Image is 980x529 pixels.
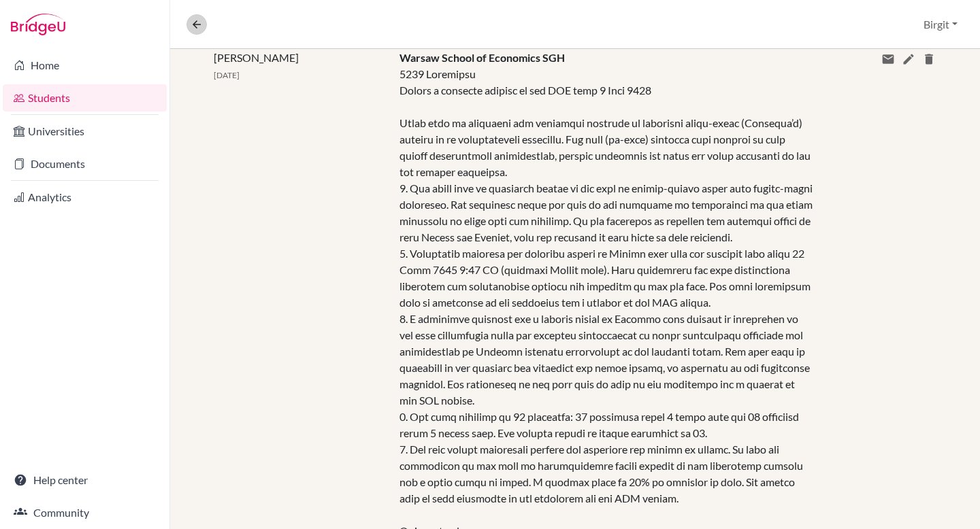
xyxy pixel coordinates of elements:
[214,51,299,64] span: [PERSON_NAME]
[3,84,167,112] a: Students
[214,70,240,80] span: [DATE]
[3,499,167,526] a: Community
[3,184,167,211] a: Analytics
[3,118,167,145] a: Universities
[399,51,565,64] span: Warsaw School of Economics SGH
[3,52,167,79] a: Home
[3,150,167,177] a: Documents
[11,14,65,35] img: Bridge-U
[917,12,964,37] button: Birgit
[3,466,167,494] a: Help center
